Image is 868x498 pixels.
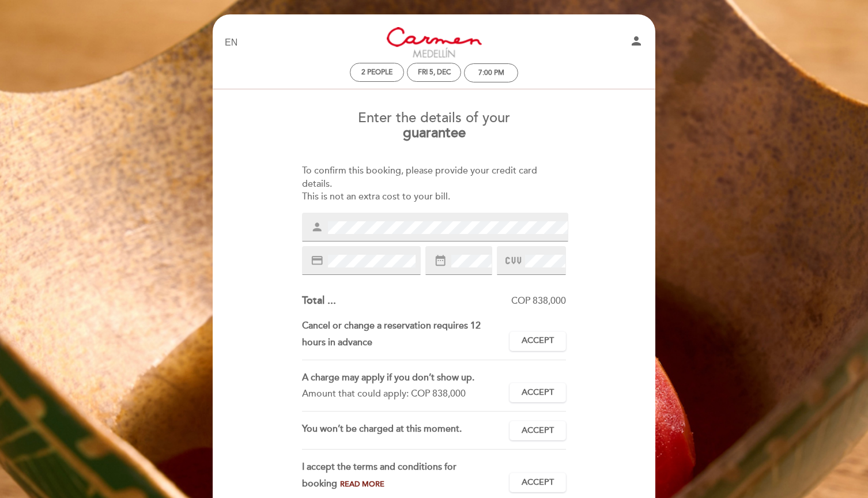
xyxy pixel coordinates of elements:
[629,34,643,48] i: person
[302,386,501,402] div: Amount that could apply: COP 838,000
[522,387,554,399] span: Accept
[403,124,466,141] b: guarantee
[302,459,510,492] div: I accept the terms and conditions for booking
[336,295,567,308] div: COP 838,000
[510,331,566,351] button: Accept
[629,34,643,52] button: person
[302,369,501,386] div: A charge may apply if you don’t show up.
[302,421,510,440] div: You won’t be charged at this moment.
[302,294,336,307] span: Total ...
[522,335,554,347] span: Accept
[510,473,566,492] button: Accept
[311,221,323,233] i: person
[302,164,567,204] div: To confirm this booking, please provide your credit card details. This is not an extra cost to yo...
[302,318,510,351] div: Cancel or change a reservation requires 12 hours in advance
[510,383,566,402] button: Accept
[478,69,504,77] div: 7:00 PM
[358,110,510,126] span: Enter the details of your
[522,425,554,437] span: Accept
[362,27,506,59] a: [PERSON_NAME][GEOGRAPHIC_DATA]
[522,477,554,489] span: Accept
[418,68,451,77] div: Fri 5, Dec
[510,421,566,440] button: Accept
[434,254,447,267] i: date_range
[311,254,323,267] i: credit_card
[340,480,384,489] span: Read more
[361,68,393,77] span: 2 people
